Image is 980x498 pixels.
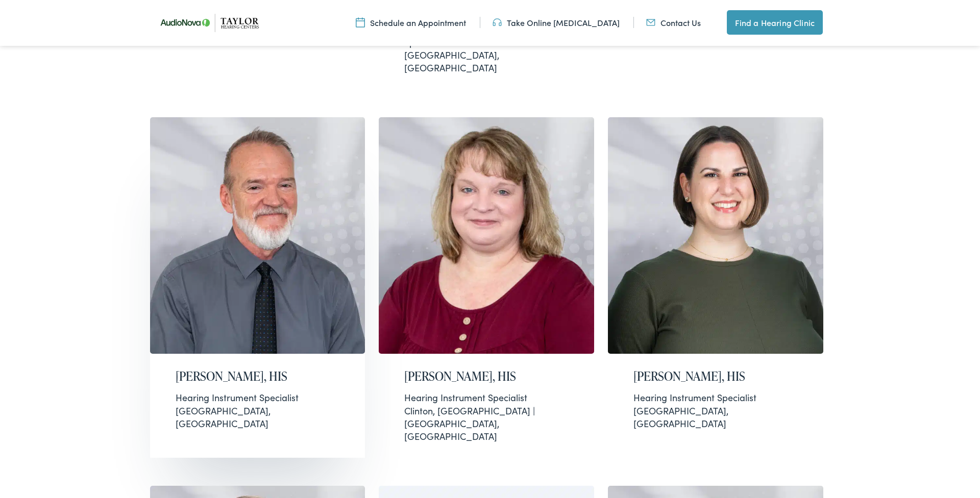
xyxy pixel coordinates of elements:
img: Joanna Sabatini is a hearing instrument specialist at Taylor Hearing Centers in Franklin, TN. [608,117,823,354]
a: Schedule an Appointment [356,17,466,28]
img: utility icon [356,17,365,28]
a: Find a Hearing Clinic [727,10,823,35]
a: Joanna Sabatini is a hearing instrument specialist at Taylor Hearing Centers in Franklin, TN. [PE... [608,117,823,458]
h2: [PERSON_NAME], HIS [404,369,569,384]
div: Hearing Instrument Specialist [633,391,798,404]
a: Contact Us [646,17,701,28]
h2: [PERSON_NAME], HIS [633,369,798,384]
a: Take Online [MEDICAL_DATA] [493,17,620,28]
div: Clinton, [GEOGRAPHIC_DATA] | [GEOGRAPHIC_DATA], [GEOGRAPHIC_DATA] [404,391,569,442]
div: [GEOGRAPHIC_DATA], [GEOGRAPHIC_DATA] [404,23,569,74]
img: utility icon [646,17,655,28]
img: Jennier Inman is a hearing instrument specialist at Taylor Hearing Centers in Clinton, AR. [379,117,594,354]
img: utility icon [493,17,502,28]
img: Eric Cobb is a hearing instrument specialist at Taylor Hearing Centers in Paris, TN. [150,117,365,354]
div: Hearing Instrument Specialist [404,391,569,404]
h2: [PERSON_NAME], HIS [176,369,340,384]
div: [GEOGRAPHIC_DATA], [GEOGRAPHIC_DATA] [176,391,340,430]
div: Hearing Instrument Specialist [176,391,340,404]
div: [GEOGRAPHIC_DATA], [GEOGRAPHIC_DATA] [633,391,798,430]
a: Jennier Inman is a hearing instrument specialist at Taylor Hearing Centers in Clinton, AR. [PERSO... [379,117,594,458]
a: Eric Cobb is a hearing instrument specialist at Taylor Hearing Centers in Paris, TN. [PERSON_NAME... [150,117,365,458]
